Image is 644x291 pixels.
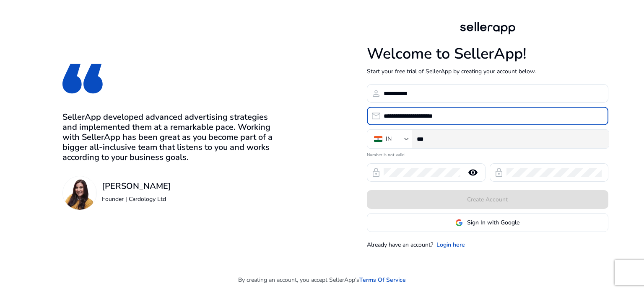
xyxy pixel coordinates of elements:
[367,67,608,76] p: Start your free trial of SellerApp by creating your account below.
[367,149,608,158] mat-error: Number is not valid
[102,195,171,203] p: Founder | Cardology Ltd
[371,111,381,121] span: email
[455,219,463,227] img: google-logo.svg
[102,181,171,191] h3: [PERSON_NAME]
[386,134,392,144] div: IN
[371,88,381,98] span: person
[359,276,406,284] a: Terms Of Service
[467,218,519,227] span: Sign In with Google
[62,112,277,162] h3: SellerApp developed advanced advertising strategies and implemented them at a remarkable pace. Wo...
[367,45,608,63] h1: Welcome to SellerApp!
[371,167,381,178] span: lock
[463,167,483,178] mat-icon: remove_red_eye
[367,240,433,249] p: Already have an account?
[367,213,608,232] button: Sign In with Google
[494,167,504,178] span: lock
[436,240,465,249] a: Login here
